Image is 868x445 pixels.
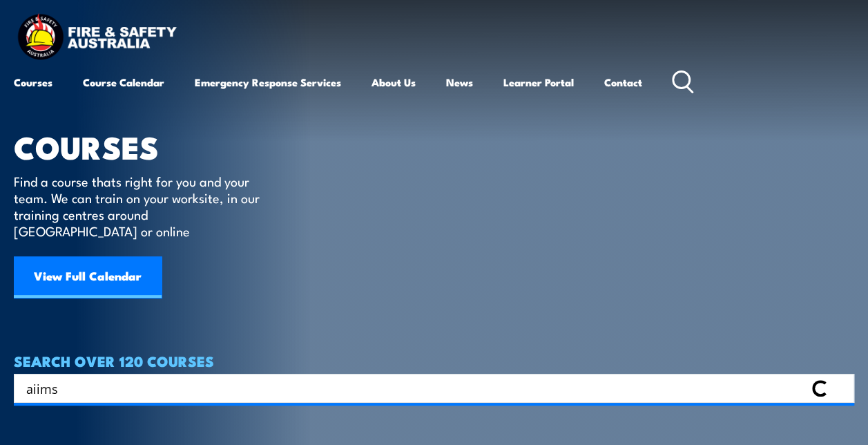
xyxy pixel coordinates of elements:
a: Courses [14,66,52,99]
a: View Full Calendar [14,256,162,298]
a: News [446,66,473,99]
a: Contact [604,66,642,99]
button: Search magnifier button [830,379,849,398]
h4: SEARCH OVER 120 COURSES [14,353,854,368]
a: Emergency Response Services [195,66,341,99]
p: Find a course thats right for you and your team. We can train on your worksite, in our training c... [14,173,266,239]
a: About Us [372,66,416,99]
h1: COURSES [14,133,280,160]
a: Learner Portal [503,66,574,99]
form: Search form [29,379,807,398]
input: Search input [26,378,804,399]
a: Course Calendar [83,66,164,99]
